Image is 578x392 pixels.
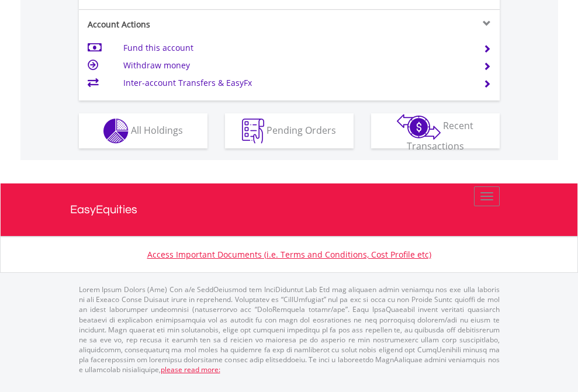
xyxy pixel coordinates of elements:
[161,365,220,374] a: please read more:
[266,123,336,136] span: Pending Orders
[103,119,129,144] img: holdings-wht.png
[123,57,469,74] td: Withdraw money
[123,39,469,57] td: Fund this account
[123,74,469,92] td: Inter-account Transfers & EasyFx
[70,183,508,236] a: EasyEquities
[397,114,441,140] img: transactions-zar-wht.png
[147,249,431,260] a: Access Important Documents (i.e. Terms and Conditions, Cost Profile etc)
[371,113,500,148] button: Recent Transactions
[79,19,289,30] div: Account Actions
[79,285,500,374] p: Lorem Ipsum Dolors (Ame) Con a/e SeddOeiusmod tem InciDiduntut Lab Etd mag aliquaen admin veniamq...
[131,123,183,136] span: All Holdings
[225,113,354,148] button: Pending Orders
[79,113,207,148] button: All Holdings
[242,119,264,144] img: pending_instructions-wht.png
